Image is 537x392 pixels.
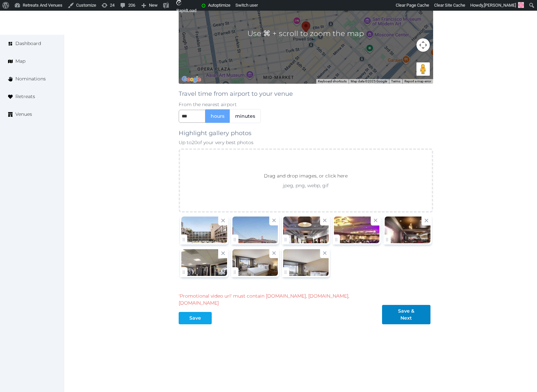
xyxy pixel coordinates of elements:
[15,93,35,100] span: Retreats
[396,3,429,8] span: Clear Page Cache
[434,3,465,8] span: Clear Site Cache
[180,75,202,84] a: Open this area in Google Maps (opens a new window)
[179,293,382,307] div: 'Promotional video url' must contain [DOMAIN_NAME], [DOMAIN_NAME], [DOMAIN_NAME]
[211,113,224,119] span: hours
[392,308,420,322] div: Save & Next
[351,79,387,83] span: Map data ©2025 Google
[189,315,201,322] div: Save
[416,38,430,52] button: Map camera controls
[180,75,202,84] img: Google
[235,113,255,119] span: minutes
[179,139,433,146] p: Up to 20 of your very best photos
[179,128,251,138] label: Highlight gallery photos
[15,75,46,82] span: Nominations
[15,40,41,47] span: Dashboard
[416,62,430,76] button: Drag Pegman onto the map to open Street View
[484,3,516,8] span: [PERSON_NAME]
[179,312,212,324] button: Save
[15,111,32,118] span: Venues
[252,182,360,189] p: jpeg, png, webp, gif
[179,101,433,108] p: From the nearest airport
[382,305,430,324] button: Save & Next
[15,58,25,65] span: Map
[318,79,347,84] button: Keyboard shortcuts
[391,79,400,83] a: Terms
[404,79,431,83] a: Report a map error
[179,89,293,98] label: Travel time from airport to your venue
[258,172,353,182] p: Drag and drop images, or click here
